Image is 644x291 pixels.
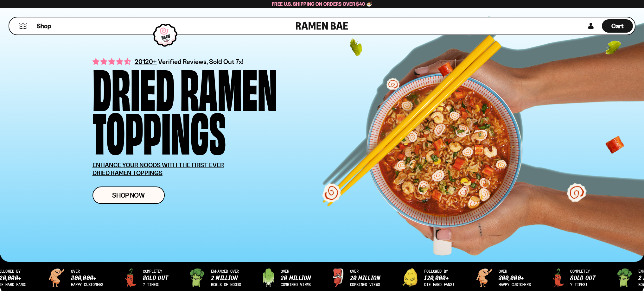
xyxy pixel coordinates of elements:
span: Shop Now [112,192,145,199]
div: Toppings [92,108,226,152]
span: Shop [37,22,51,30]
div: Dried [92,65,175,108]
div: Cart [602,17,633,35]
span: Free U.S. Shipping on Orders over $40 🍜 [272,1,372,7]
span: Cart [611,22,624,30]
div: Ramen [180,65,277,108]
a: Shop Now [92,187,165,204]
a: Shop [37,19,51,33]
button: Mobile Menu Trigger [19,23,27,29]
u: ENHANCE YOUR NOODS WITH THE FIRST EVER DRIED RAMEN TOPPINGS [92,161,224,177]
